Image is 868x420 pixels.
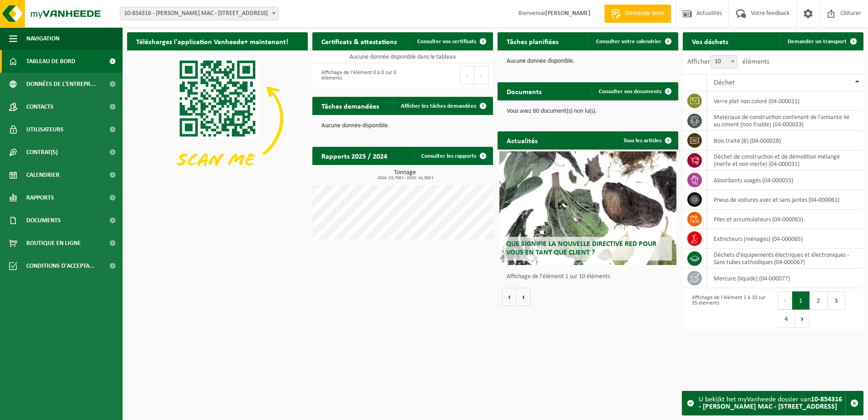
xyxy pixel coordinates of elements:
[312,32,406,50] h2: Certificats & attestations
[317,176,493,180] span: 2024: 23,708 t - 2025: 14,380 t
[545,10,591,17] strong: [PERSON_NAME]
[507,58,669,65] p: Aucune donnée disponible.
[780,32,863,50] a: Demander un transport
[707,249,863,269] td: déchets d'équipements électriques et électroniques - Sans tubes cathodiques (04-000067)
[792,291,810,310] button: 1
[683,32,737,50] h2: Vos déchets
[707,131,863,150] td: bois traité (B) (04-000028)
[26,209,61,232] span: Documents
[710,55,738,69] span: 10
[707,229,863,249] td: extincteurs (ménages) (04-000065)
[26,164,59,186] span: Calendrier
[623,9,666,18] span: Demande devis
[714,79,735,86] span: Déchet
[502,288,517,306] button: Vorige
[596,39,661,45] span: Consulter votre calendrier
[810,291,828,310] button: 2
[127,32,297,50] h2: Téléchargez l'application Vanheede+ maintenant!
[321,123,484,129] p: Aucune donnée disponible.
[589,32,677,50] a: Consulter votre calendrier
[498,82,551,100] h2: Documents
[26,27,59,50] span: Navigation
[699,396,842,410] strong: 10-854316 - [PERSON_NAME] MAC - [STREET_ADDRESS]
[711,55,737,68] span: 10
[788,39,847,45] span: Demander un transport
[707,170,863,190] td: absorbants usagés (04-000055)
[507,274,674,280] p: Affichage de l'élément 1 sur 10 éléments
[26,141,58,164] span: Contrat(s)
[707,150,863,170] td: déchet de construction et de démolition mélangé (inerte et non inerte) (04-000031)
[394,97,492,115] a: Afficher les tâches demandées
[687,58,769,65] label: Afficher éléments
[26,186,54,209] span: Rapports
[312,97,388,115] h2: Tâches demandées
[517,288,531,306] button: Volgende
[26,50,75,73] span: Tableau de bord
[592,82,677,100] a: Consulter vos documents
[795,310,809,328] button: Next
[507,108,669,115] p: Vous avez 60 document(s) non lu(s).
[599,89,661,95] span: Consulter vos documents
[687,290,769,329] div: Affichage de l'élément 1 à 10 sur 35 éléments
[707,269,863,288] td: mercure (liquide) (04-000077)
[26,118,64,141] span: Utilisateurs
[498,32,567,50] h2: Tâches planifiées
[616,131,677,150] a: Tous les articles
[498,131,547,149] h2: Actualités
[699,391,845,415] div: U bekijkt het myVanheede dossier van
[312,147,396,165] h2: Rapports 2025 / 2024
[414,147,492,165] a: Consulter les rapports
[604,5,671,23] a: Demande devis
[26,232,81,255] span: Boutique en ligne
[127,50,308,186] img: Download de VHEPlus App
[26,255,95,277] span: Conditions d'accepta...
[499,151,676,265] a: Que signifie la nouvelle directive RED pour vous en tant que client ?
[317,65,398,85] div: Affichage de l'élément 0 à 0 sur 0 éléments
[410,32,492,50] a: Consulter vos certificats
[474,66,488,85] button: Next
[417,39,476,45] span: Consulter vos certificats
[707,111,863,131] td: matériaux de construction contenant de l'amiante lié au ciment (non friable) (04-000023)
[312,50,493,63] td: Aucune donnée disponible dans le tableau
[707,210,863,229] td: Piles et accumulateurs (04-000063)
[778,310,795,328] button: 4
[707,190,863,210] td: pneus de voitures avec et sans jantes (04-000061)
[778,291,792,310] button: Previous
[26,95,54,118] span: Contacts
[120,7,278,20] span: 10-854316 - ELIA SCHAARBEEK MAC - 1000 BRUXELLES, AVENUE DE VILVORDE 126
[401,103,476,109] span: Afficher les tâches demandées
[828,291,845,310] button: 3
[120,7,279,20] span: 10-854316 - ELIA SCHAARBEEK MAC - 1000 BRUXELLES, AVENUE DE VILVORDE 126
[506,240,656,256] span: Que signifie la nouvelle directive RED pour vous en tant que client ?
[707,91,863,111] td: verre plat non coloré (04-000011)
[317,170,493,180] h3: Tonnage
[26,73,96,95] span: Données de l'entrepr...
[460,66,474,85] button: Previous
